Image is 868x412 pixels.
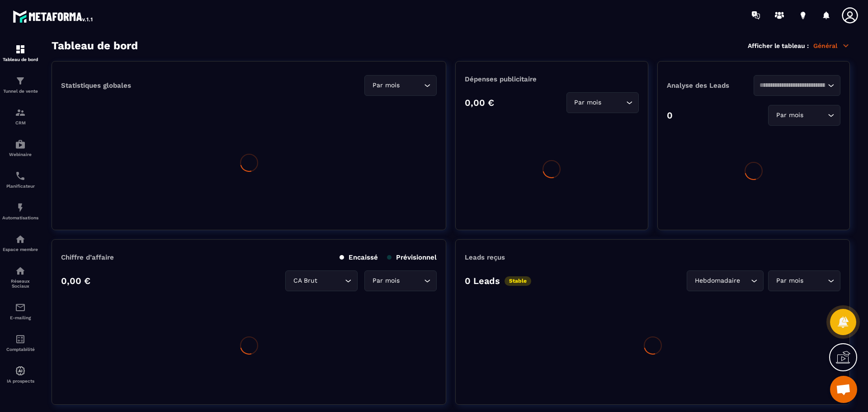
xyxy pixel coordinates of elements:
a: Ouvrir le chat [830,376,857,403]
span: Par mois [572,98,604,108]
h3: Tableau de bord [52,39,138,52]
input: Search for option [604,98,624,108]
p: Tableau de bord [2,57,38,62]
span: Par mois [370,81,401,90]
a: accountantaccountantComptabilité [2,327,38,359]
p: Comptabilité [2,347,38,352]
div: Search for option [768,270,840,291]
input: Search for option [319,276,343,286]
span: Par mois [774,110,805,120]
img: formation [15,76,26,86]
a: emailemailE-mailing [2,295,38,327]
div: Search for option [566,92,639,113]
div: Search for option [364,75,437,96]
p: 0,00 € [465,97,494,108]
input: Search for option [805,276,826,286]
a: schedulerschedulerPlanificateur [2,164,38,195]
a: automationsautomationsAutomatisations [2,195,38,227]
img: social-network [15,265,26,276]
p: Stable [505,276,531,286]
span: Par mois [774,276,805,286]
p: Général [813,42,850,50]
div: Search for option [687,270,764,291]
p: Leads reçus [465,253,505,261]
p: Réseaux Sociaux [2,279,38,289]
p: Statistiques globales [61,81,131,90]
div: Search for option [754,75,840,96]
p: IA prospects [2,379,38,384]
p: Chiffre d’affaire [61,253,114,261]
p: Analyse des Leads [667,81,754,90]
a: formationformationTableau de bord [2,37,38,69]
input: Search for option [742,276,749,286]
img: logo [13,8,94,24]
a: formationformationCRM [2,100,38,132]
p: 0 [667,110,673,121]
a: formationformationTunnel de vente [2,69,38,100]
a: automationsautomationsWebinaire [2,132,38,164]
div: Search for option [364,270,437,291]
p: Prévisionnel [387,253,437,261]
p: 0 Leads [465,275,500,286]
p: Espace membre [2,247,38,252]
div: Search for option [285,270,358,291]
img: scheduler [15,170,26,181]
input: Search for option [805,110,826,120]
p: Planificateur [2,184,38,189]
img: automations [15,202,26,213]
span: Par mois [370,276,401,286]
img: automations [15,234,26,245]
p: Tunnel de vente [2,89,38,94]
div: Search for option [768,105,840,126]
img: automations [15,139,26,150]
a: automationsautomationsEspace membre [2,227,38,259]
p: CRM [2,120,38,125]
input: Search for option [759,81,826,90]
span: Hebdomadaire [693,276,742,286]
p: Automatisations [2,215,38,220]
input: Search for option [401,276,422,286]
img: formation [15,44,26,55]
p: Dépenses publicitaire [465,75,638,83]
img: accountant [15,334,26,345]
p: Afficher le tableau : [748,42,809,49]
input: Search for option [401,81,422,90]
p: E-mailing [2,315,38,320]
img: email [15,302,26,313]
p: Encaissé [340,253,378,261]
img: automations [15,365,26,376]
p: Webinaire [2,152,38,157]
p: 0,00 € [61,275,90,286]
img: formation [15,107,26,118]
span: CA Brut [291,276,319,286]
a: social-networksocial-networkRéseaux Sociaux [2,259,38,295]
